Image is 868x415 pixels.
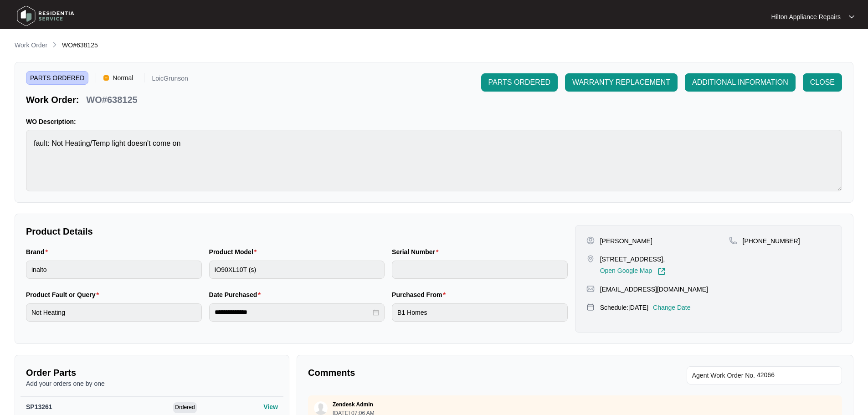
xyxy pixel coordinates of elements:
span: Normal [109,71,137,85]
img: chevron-right [51,41,58,48]
input: Add Agent Work Order No. [757,370,837,381]
img: user-pin [586,236,595,245]
button: ADDITIONAL INFORMATION [685,73,796,92]
p: [PERSON_NAME] [600,236,652,246]
p: Zendesk Admin [333,401,373,408]
p: View [263,402,278,411]
img: map-pin [586,303,595,311]
p: WO#638125 [86,93,137,106]
span: Ordered [173,402,197,413]
p: [EMAIL_ADDRESS][DOMAIN_NAME] [600,285,708,294]
img: Link-External [657,267,666,276]
p: Comments [308,366,569,379]
span: CLOSE [810,77,835,88]
input: Purchased From [392,303,568,322]
img: residentia service logo [14,2,77,30]
p: [STREET_ADDRESS], [600,255,666,264]
p: Product Details [26,225,568,238]
p: Schedule: [DATE] [600,303,648,312]
img: dropdown arrow [849,15,854,19]
input: Serial Number [392,261,568,279]
img: map-pin [586,285,595,293]
input: Product Model [209,261,385,279]
span: WO#638125 [62,41,98,49]
p: Add your orders one by one [26,379,278,388]
p: Change Date [653,303,691,312]
img: map-pin [729,236,737,245]
span: Agent Work Order No. [692,370,755,381]
p: Work Order: [26,93,79,106]
button: CLOSE [803,73,842,92]
p: [PHONE_NUMBER] [743,236,800,246]
p: WO Description: [26,117,842,126]
img: map-pin [586,255,595,263]
button: WARRANTY REPLACEMENT [565,73,678,92]
p: Work Order [15,41,47,50]
input: Product Fault or Query [26,303,202,322]
label: Date Purchased [209,290,264,299]
p: Order Parts [26,366,278,379]
span: SP13261 [26,403,52,410]
p: Hilton Appliance Repairs [771,12,841,21]
span: WARRANTY REPLACEMENT [572,77,670,88]
label: Purchased From [392,290,449,299]
input: Date Purchased [215,307,371,317]
input: Brand [26,261,202,279]
span: ADDITIONAL INFORMATION [692,77,788,88]
p: LoicGrunson [152,75,188,85]
span: PARTS ORDERED [26,71,88,85]
label: Serial Number [392,247,442,256]
label: Product Model [209,247,261,256]
label: Product Fault or Query [26,290,103,299]
a: Open Google Map [600,267,666,276]
textarea: fault: Not Heating/Temp light doesn't come on [26,130,842,191]
button: PARTS ORDERED [481,73,558,92]
label: Brand [26,247,51,256]
a: Work Order [13,41,49,51]
img: Vercel Logo [103,75,109,81]
img: user.svg [314,401,328,415]
span: PARTS ORDERED [488,77,550,88]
